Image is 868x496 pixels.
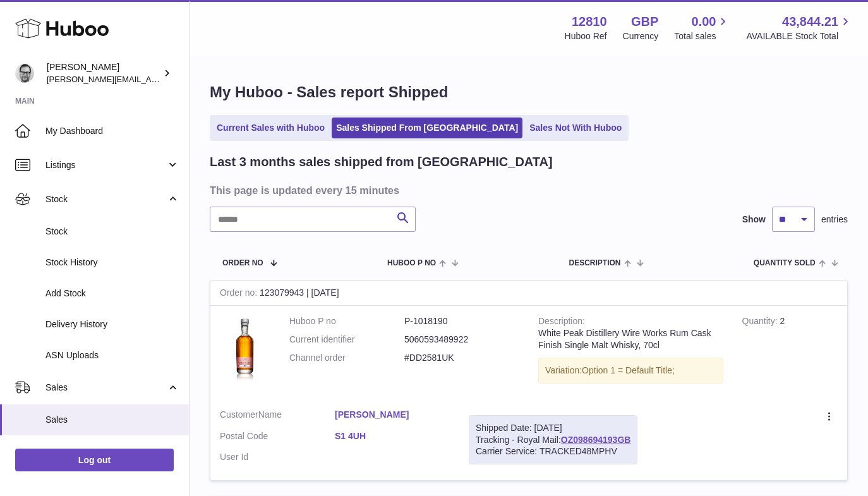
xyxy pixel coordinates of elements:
[335,430,450,442] a: S1 4UH
[561,435,631,445] a: OZ098694193GB
[15,64,34,83] img: alex@digidistiller.com
[45,226,179,238] span: Stock
[45,414,179,426] span: Sales
[45,125,179,137] span: My Dashboard
[742,214,766,226] label: Show
[220,287,260,301] strong: Order no
[220,430,335,445] dt: Postal Code
[674,13,730,42] a: 0.00 Total sales
[220,451,335,463] dt: User Id
[582,365,675,375] span: Option 1 = Default Title;
[45,349,179,361] span: ASN Uploads
[469,415,637,465] div: Tracking - Royal Mail:
[754,259,816,267] span: Quantity Sold
[289,334,404,346] dt: Current identifier
[15,449,174,471] a: Log out
[45,445,179,457] span: Add Manual Order
[210,82,848,102] h1: My Huboo - Sales report Shipped
[45,382,166,394] span: Sales
[220,409,335,424] dt: Name
[569,259,620,267] span: Description
[692,13,716,30] span: 0.00
[525,118,626,138] a: Sales Not With Huboo
[538,316,585,329] strong: Description
[631,13,658,30] strong: GBP
[47,61,160,85] div: [PERSON_NAME]
[45,193,166,205] span: Stock
[746,13,853,42] a: 43,844.21 AVAILABLE Stock Total
[746,30,853,42] span: AVAILABLE Stock Total
[742,316,780,329] strong: Quantity
[538,358,723,384] div: Variation:
[404,352,519,364] dd: #DD2581UK
[476,445,630,457] div: Carrier Service: TRACKED48MPHV
[220,315,270,383] img: White-Peak-Distillery-Rum-Cask-Finish-Whisky_Packshot-Main_Web-Res-300x400.png
[782,13,838,30] span: 43,844.21
[387,259,436,267] span: Huboo P no
[47,74,253,84] span: [PERSON_NAME][EMAIL_ADDRESS][DOMAIN_NAME]
[572,13,607,30] strong: 12810
[210,281,847,306] div: 123079943 | [DATE]
[45,257,179,269] span: Stock History
[45,159,166,171] span: Listings
[538,327,723,351] div: White Peak Distillery Wire Works Rum Cask Finish Single Malt Whisky, 70cl
[210,183,845,197] h3: This page is updated every 15 minutes
[45,318,179,330] span: Delivery History
[212,118,329,138] a: Current Sales with Huboo
[332,118,522,138] a: Sales Shipped From [GEOGRAPHIC_DATA]
[210,154,553,171] h2: Last 3 months sales shipped from [GEOGRAPHIC_DATA]
[623,30,659,42] div: Currency
[45,287,179,299] span: Add Stock
[821,214,848,226] span: entries
[476,422,630,434] div: Shipped Date: [DATE]
[335,409,450,421] a: [PERSON_NAME]
[404,315,519,327] dd: P-1018190
[404,334,519,346] dd: 5060593489922
[674,30,730,42] span: Total sales
[733,306,847,399] td: 2
[289,352,404,364] dt: Channel order
[220,409,258,420] span: Customer
[565,30,607,42] div: Huboo Ref
[289,315,404,327] dt: Huboo P no
[222,259,263,267] span: Order No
